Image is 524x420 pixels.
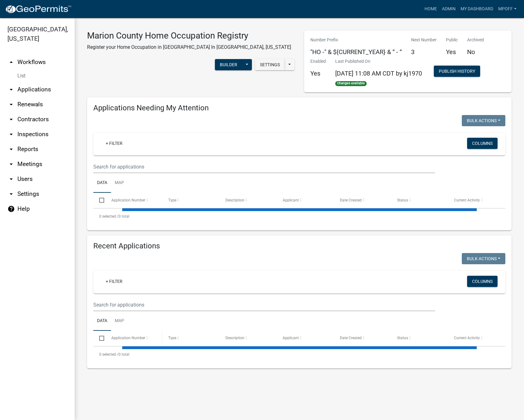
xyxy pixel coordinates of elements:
[215,59,242,70] button: Builder
[335,81,367,86] span: Changes available
[93,331,105,346] datatable-header-cell: Select
[99,352,118,357] span: 0 selected /
[462,115,505,126] button: Bulk Actions
[335,58,422,65] p: Last Published On
[467,37,484,43] p: Archived
[99,214,118,219] span: 0 selected /
[467,276,498,287] button: Columns
[7,131,15,138] i: arrow_drop_down
[310,37,402,43] p: Number Prefix
[310,48,402,56] h5: "HO -" & ${CURRENT_YEAR} & “ - “
[422,3,439,15] a: Home
[7,175,15,183] i: arrow_drop_down
[462,253,505,264] button: Bulk Actions
[220,193,277,208] datatable-header-cell: Description
[93,209,505,224] div: 0 total
[277,331,334,346] datatable-header-cell: Applicant
[93,298,435,311] input: Search for applications
[101,276,128,287] a: + Filter
[105,193,162,208] datatable-header-cell: Application Number
[496,3,519,15] a: mpoff
[87,44,291,51] p: Register your Home Occupation in [GEOGRAPHIC_DATA] In [GEOGRAPHIC_DATA], [US_STATE]
[7,160,15,168] i: arrow_drop_down
[111,336,145,340] span: Application Number
[7,145,15,153] i: arrow_drop_down
[434,66,480,77] button: Publish History
[397,198,408,202] span: Status
[434,69,480,74] wm-modal-confirm: Workflow Publish History
[105,331,162,346] datatable-header-cell: Application Number
[454,336,480,340] span: Current Activity
[448,331,505,346] datatable-header-cell: Current Activity
[225,336,244,340] span: Description
[168,336,176,340] span: Type
[340,336,362,340] span: Date Created
[391,193,448,208] datatable-header-cell: Status
[93,347,505,362] div: 0 total
[7,116,15,123] i: arrow_drop_down
[310,58,326,65] p: Enabled
[111,173,128,193] a: Map
[446,37,458,43] p: Public
[7,190,15,198] i: arrow_drop_down
[334,193,391,208] datatable-header-cell: Date Created
[411,37,437,43] p: Next Number
[411,48,437,56] h5: 3
[397,336,408,340] span: Status
[446,48,458,56] h5: Yes
[334,331,391,346] datatable-header-cell: Date Created
[225,198,244,202] span: Description
[168,198,176,202] span: Type
[467,138,498,149] button: Columns
[111,198,145,202] span: Application Number
[310,70,326,77] h5: Yes
[7,205,15,213] i: help
[93,173,111,193] a: Data
[340,198,362,202] span: Date Created
[93,193,105,208] datatable-header-cell: Select
[458,3,496,15] a: My Dashboard
[283,198,299,202] span: Applicant
[277,193,334,208] datatable-header-cell: Applicant
[467,48,484,56] h5: No
[7,58,15,66] i: arrow_drop_up
[93,104,505,113] h4: Applications Needing My Attention
[162,193,220,208] datatable-header-cell: Type
[283,336,299,340] span: Applicant
[454,198,480,202] span: Current Activity
[7,86,15,93] i: arrow_drop_down
[439,3,458,15] a: Admin
[448,193,505,208] datatable-header-cell: Current Activity
[162,331,220,346] datatable-header-cell: Type
[93,160,435,173] input: Search for applications
[220,331,277,346] datatable-header-cell: Description
[101,138,128,149] a: + Filter
[7,101,15,108] i: arrow_drop_down
[111,311,128,331] a: Map
[335,70,422,77] span: [DATE] 11:08 AM CDT by kj1970
[93,242,505,251] h4: Recent Applications
[93,311,111,331] a: Data
[391,331,448,346] datatable-header-cell: Status
[255,59,285,70] button: Settings
[87,30,291,41] h3: Marion County Home Occupation Registry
